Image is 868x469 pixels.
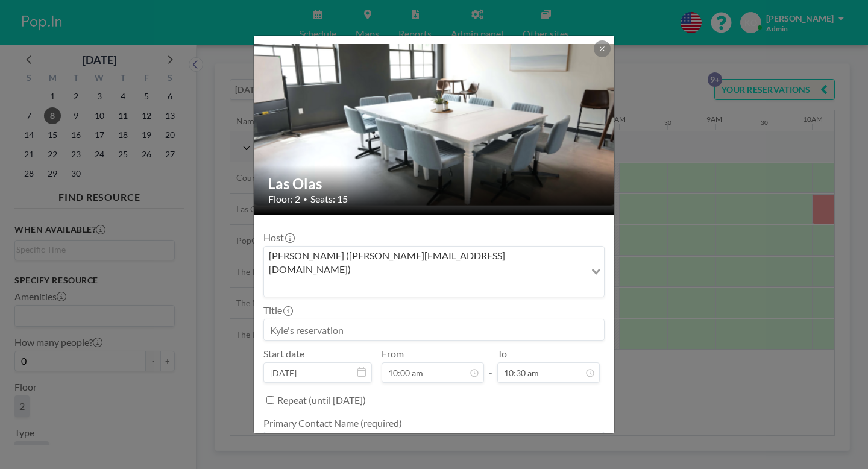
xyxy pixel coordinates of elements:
input: Kyle's reservation [264,319,604,340]
span: [PERSON_NAME] ([PERSON_NAME][EMAIL_ADDRESS][DOMAIN_NAME]) [266,249,583,276]
h2: Las Olas [268,175,601,193]
span: - [489,352,492,379]
input: Search for option [265,279,584,294]
img: 537.png [254,44,615,207]
span: • [303,195,307,204]
label: To [497,348,507,360]
span: Floor: 2 [268,193,300,205]
span: Seats: 15 [310,193,348,205]
div: Search for option [264,247,604,297]
label: Repeat (until [DATE]) [277,394,366,406]
label: Primary Contact Name (required) [263,417,402,429]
